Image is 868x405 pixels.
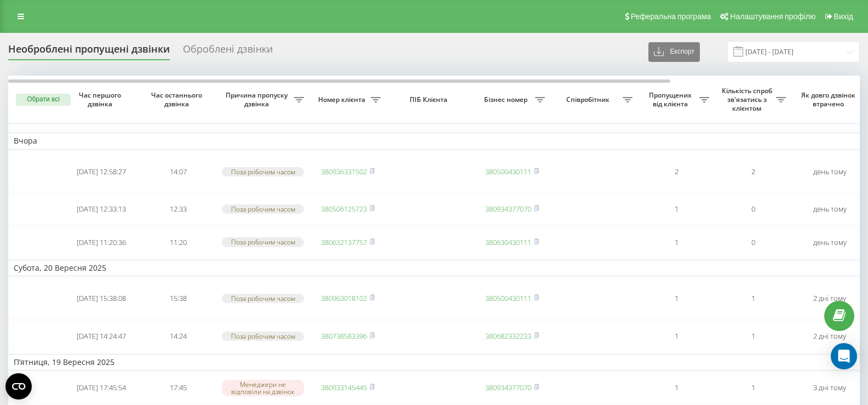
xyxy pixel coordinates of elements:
[556,95,623,104] span: Співробітник
[720,87,776,112] span: Кількість спроб зв'язатись з клієнтом
[638,373,715,403] td: 1
[715,373,791,403] td: 1
[791,227,868,258] td: день тому
[63,278,140,318] td: [DATE] 15:38:08
[72,91,131,108] span: Час першого дзвінка
[715,227,791,258] td: 0
[63,373,140,403] td: [DATE] 17:45:54
[485,167,531,176] a: 380500430111
[140,152,216,192] td: 14:07
[730,12,815,21] span: Налаштування профілю
[63,227,140,258] td: [DATE] 11:20:36
[485,331,531,341] a: 380682332233
[140,373,216,403] td: 17:45
[315,95,371,104] span: Номер клієнта
[5,373,32,400] button: Open CMP widget
[638,321,715,351] td: 1
[485,293,531,303] a: 380500430111
[222,91,294,108] span: Причина пропуску дзвінка
[321,237,367,247] a: 380632137757
[638,194,715,225] td: 1
[321,167,367,176] a: 380936331502
[791,152,868,192] td: день тому
[834,12,853,21] span: Вихід
[638,227,715,258] td: 1
[222,380,304,396] div: Менеджери не відповіли на дзвінок
[222,204,304,214] div: Поза робочим часом
[791,194,868,225] td: день тому
[222,167,304,176] div: Поза робочим часом
[715,278,791,318] td: 1
[8,43,170,60] div: Необроблені пропущені дзвінки
[63,194,140,225] td: [DATE] 12:33:13
[140,321,216,351] td: 14:24
[222,237,304,247] div: Поза робочим часом
[222,294,304,303] div: Поза робочим часом
[485,237,531,247] a: 380630430111
[800,91,859,108] span: Як довго дзвінок втрачено
[321,383,367,392] a: 380933145445
[148,91,208,108] span: Час останнього дзвінка
[222,332,304,341] div: Поза робочим часом
[140,278,216,318] td: 15:38
[321,293,367,303] a: 380963018102
[16,94,71,106] button: Обрати всі
[791,321,868,351] td: 2 дні тому
[791,278,868,318] td: 2 дні тому
[715,152,791,192] td: 2
[140,227,216,258] td: 11:20
[715,321,791,351] td: 1
[638,278,715,318] td: 1
[648,42,700,62] button: Експорт
[631,12,711,21] span: Реферальна програма
[395,95,464,104] span: ПІБ Клієнта
[479,95,535,104] span: Бізнес номер
[643,91,699,108] span: Пропущених від клієнта
[638,152,715,192] td: 2
[791,373,868,403] td: 3 дні тому
[321,204,367,214] a: 380506125723
[63,152,140,192] td: [DATE] 12:58:27
[63,321,140,351] td: [DATE] 14:24:47
[485,383,531,392] a: 380934377070
[485,204,531,214] a: 380934377070
[831,343,857,369] div: Open Intercom Messenger
[140,194,216,225] td: 12:33
[321,331,367,341] a: 380738583396
[715,194,791,225] td: 0
[183,43,273,60] div: Оброблені дзвінки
